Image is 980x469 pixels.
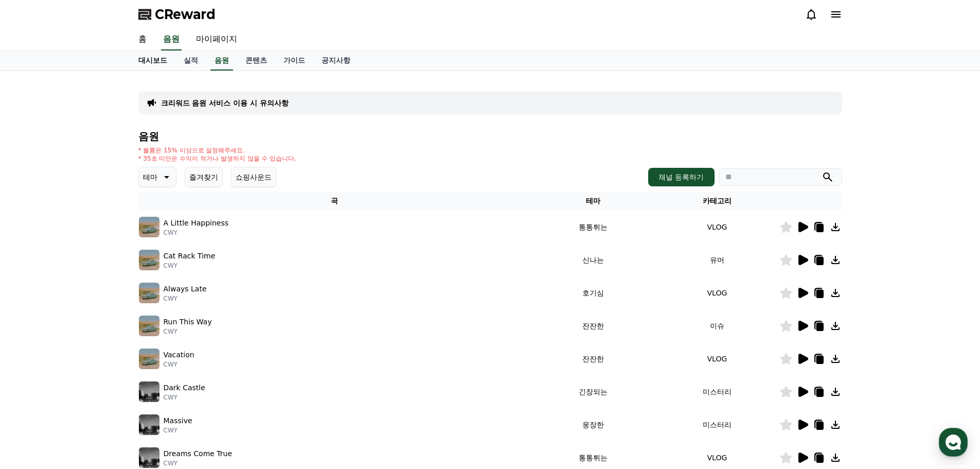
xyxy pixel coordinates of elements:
[313,51,359,71] a: 공지사항
[655,342,779,375] td: VLOG
[531,375,655,408] td: 긴장되는
[164,317,212,327] p: Run This Way
[275,51,313,71] a: 가이드
[164,229,229,237] p: CWY
[231,167,276,187] button: 쇼핑사운드
[32,342,39,350] span: 홈
[138,146,297,154] p: * 볼륨은 15% 이상으로 설정해주세요.
[139,349,159,369] img: music
[655,192,779,211] th: 카테고리
[164,251,216,262] p: Cat Rack Time
[130,51,175,71] a: 대시보드
[138,192,531,211] th: 곡
[164,415,192,426] p: Massive
[130,29,155,50] a: 홈
[655,244,779,276] td: 유머
[175,51,206,71] a: 실적
[655,211,779,244] td: VLOG
[133,326,198,352] a: 설정
[139,414,159,435] img: music
[210,51,233,71] a: 음원
[138,131,842,142] h4: 음원
[159,342,171,350] span: 설정
[139,283,159,303] img: music
[139,316,159,336] img: music
[164,327,212,336] p: CWY
[164,459,233,467] p: CWY
[237,51,275,71] a: 콘텐츠
[68,326,133,352] a: 대화
[94,342,106,351] span: 대화
[164,383,205,393] p: Dark Castle
[531,309,655,342] td: 잔잔한
[139,381,159,402] img: music
[138,6,216,23] a: CReward
[139,217,159,237] img: music
[3,326,68,352] a: 홈
[648,168,714,186] button: 채널 등록하기
[655,375,779,408] td: 미스터리
[164,284,207,294] p: Always Late
[164,448,233,459] p: Dreams Come True
[143,170,157,184] p: 테마
[138,154,297,163] p: * 35초 미만은 수익이 적거나 발생하지 않을 수 있습니다.
[164,262,216,270] p: CWY
[164,393,205,402] p: CWY
[164,294,207,303] p: CWY
[164,360,194,369] p: CWY
[161,29,182,50] a: 음원
[138,167,176,187] button: 테마
[531,408,655,441] td: 웅장한
[531,342,655,375] td: 잔잔한
[139,250,159,270] img: music
[655,309,779,342] td: 이슈
[655,408,779,441] td: 미스터리
[185,167,223,187] button: 즐겨찾기
[188,29,245,50] a: 마이페이지
[531,192,655,211] th: 테마
[531,211,655,244] td: 통통튀는
[161,98,289,108] a: 크리워드 음원 서비스 이용 시 유의사항
[655,276,779,309] td: VLOG
[164,426,192,435] p: CWY
[531,276,655,309] td: 호기심
[164,218,229,229] p: A Little Happiness
[531,244,655,276] td: 신나는
[139,447,159,468] img: music
[164,350,194,360] p: Vacation
[155,6,216,23] span: CReward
